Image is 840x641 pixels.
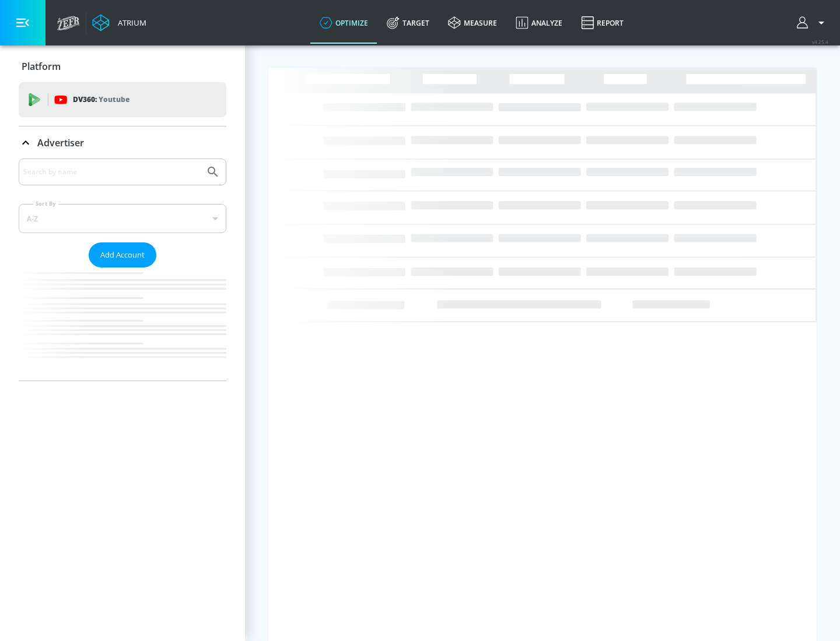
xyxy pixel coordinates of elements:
[310,2,377,44] a: optimize
[19,204,226,233] div: A-Z
[23,164,200,179] input: Search by name
[19,126,226,159] div: Advertiser
[572,2,633,44] a: Report
[92,14,146,31] a: Atrium
[33,200,58,207] label: Sort By
[113,17,146,28] div: Atrium
[99,93,129,105] p: Youtube
[19,50,226,83] div: Platform
[19,267,226,381] nav: list of Advertiser
[100,248,145,262] span: Add Account
[19,159,226,381] div: Advertiser
[506,2,572,44] a: Analyze
[73,93,129,106] p: DV360:
[439,2,506,44] a: measure
[37,136,84,149] p: Advertiser
[19,82,226,117] div: DV360: Youtube
[812,38,828,45] span: v 4.25.4
[22,60,61,73] p: Platform
[377,2,439,44] a: Target
[89,242,156,267] button: Add Account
